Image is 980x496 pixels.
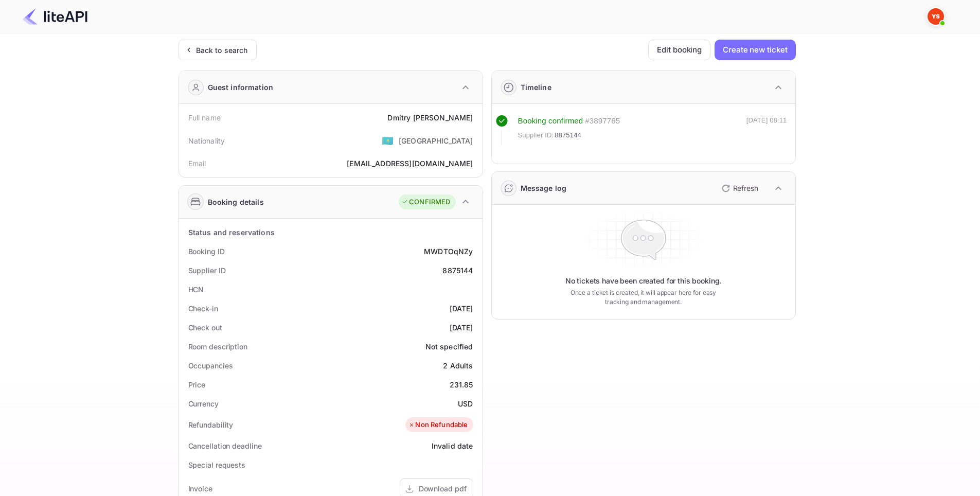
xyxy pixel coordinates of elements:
div: MWDTOqNZy [424,246,473,257]
span: 8875144 [555,130,581,140]
img: Yandex Support [928,8,944,25]
div: USD [458,398,473,409]
p: Refresh [733,183,758,193]
div: Refundability [188,419,234,430]
div: Room description [188,341,247,352]
div: Check out [188,322,222,333]
div: Currency [188,398,219,409]
p: No tickets have been created for this booking. [565,276,722,286]
div: 231.85 [450,379,473,390]
div: 2 Adults [443,360,473,371]
p: Once a ticket is created, it will appear here for easy tracking and management. [562,288,725,307]
button: Edit booking [648,40,710,60]
div: Non Refundable [408,420,468,430]
div: # 3897765 [585,115,620,127]
span: Supplier ID: [518,130,554,140]
div: Supplier ID [188,265,226,276]
div: Email [188,158,206,169]
div: Full name [188,112,221,123]
div: [DATE] [450,322,473,333]
div: Price [188,379,206,390]
div: Booking details [208,197,264,207]
button: Refresh [716,180,762,197]
div: Status and reservations [188,227,275,238]
div: [EMAIL_ADDRESS][DOMAIN_NAME] [347,158,473,169]
div: Cancellation deadline [188,440,262,451]
div: Booking confirmed [518,115,583,127]
button: Create new ticket [715,40,795,60]
div: Invalid date [432,440,473,451]
div: [DATE] 08:11 [746,115,787,145]
img: LiteAPI Logo [23,8,87,25]
div: Guest information [208,82,274,93]
div: Booking ID [188,246,225,257]
div: 8875144 [442,265,473,276]
div: Not specified [425,341,473,352]
div: Message log [521,183,567,193]
div: CONFIRMED [401,197,450,207]
div: Check-in [188,303,218,314]
div: Invoice [188,483,212,494]
div: HCN [188,284,204,295]
div: [GEOGRAPHIC_DATA] [399,135,473,146]
div: Nationality [188,135,225,146]
div: Dmitry [PERSON_NAME] [387,112,473,123]
span: United States [382,131,394,150]
div: [DATE] [450,303,473,314]
div: Special requests [188,459,245,470]
div: Timeline [521,82,551,93]
div: Download pdf [419,483,467,494]
div: Back to search [196,45,248,56]
div: Occupancies [188,360,233,371]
